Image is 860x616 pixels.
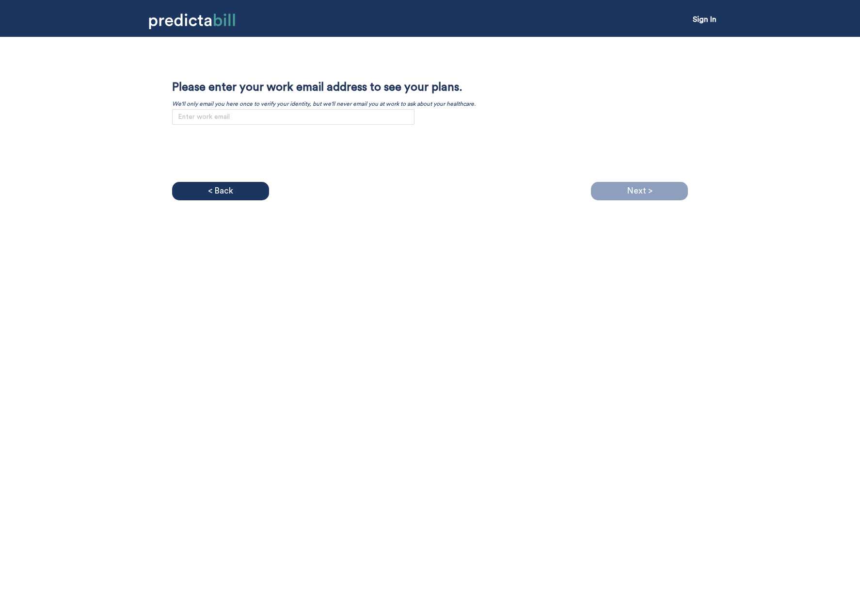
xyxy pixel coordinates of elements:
p: < Back [208,184,233,198]
input: Enter work email [172,109,414,125]
p: Next > [627,184,653,198]
p: Please enter your work email address to see your plans. [172,80,476,95]
p: We'll only email you here once to verify your identity, but we'll never email you at work to ask ... [172,100,476,108]
a: Sign In [693,16,717,23]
